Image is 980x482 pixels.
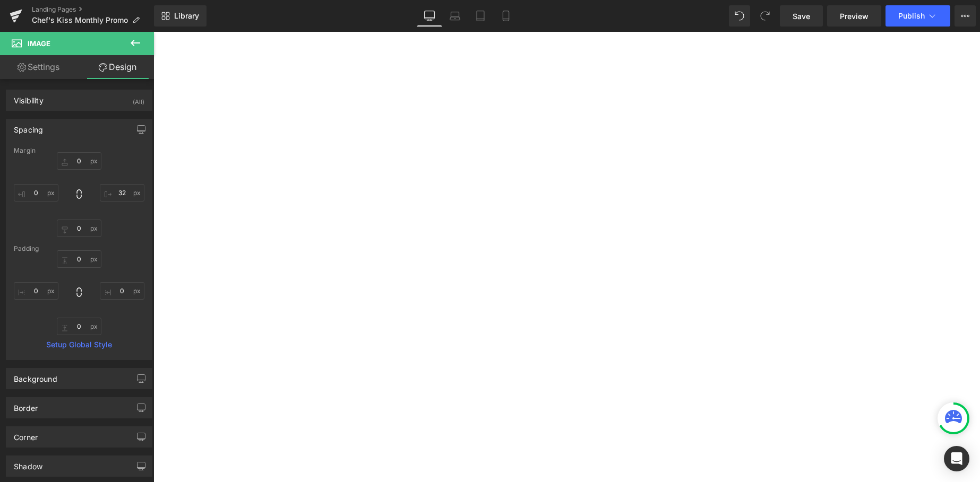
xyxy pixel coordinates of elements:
div: Border [14,398,38,413]
button: More [955,5,976,27]
a: Desktop [417,5,442,27]
div: (All) [133,90,144,108]
a: New Library [154,5,207,27]
div: Shadow [14,456,42,471]
button: Undo [729,5,750,27]
input: 0 [57,318,101,335]
span: Publish [898,12,925,20]
div: Spacing [14,119,43,134]
div: Visibility [14,90,44,105]
div: Background [14,369,57,383]
input: 0 [14,282,58,300]
input: 0 [57,152,101,170]
div: Open Intercom Messenger [944,446,969,471]
span: Preview [840,11,869,22]
a: Preview [827,5,881,27]
a: Laptop [442,5,468,27]
input: 0 [100,184,144,201]
a: Landing Pages [32,5,154,14]
div: Margin [14,147,144,154]
a: Mobile [493,5,519,27]
input: 0 [14,184,58,201]
span: Save [793,11,810,22]
div: Padding [14,245,144,252]
input: 0 [57,220,101,237]
span: Library [174,11,199,21]
span: Image [28,39,50,48]
button: Redo [754,5,776,27]
a: Design [79,55,156,79]
span: Chef's Kiss Monthly Promo [32,16,128,24]
input: 0 [100,282,144,300]
a: Setup Global Style [14,340,144,349]
div: Corner [14,427,38,442]
button: Publish [886,5,950,27]
a: Tablet [468,5,493,27]
input: 0 [57,250,101,268]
